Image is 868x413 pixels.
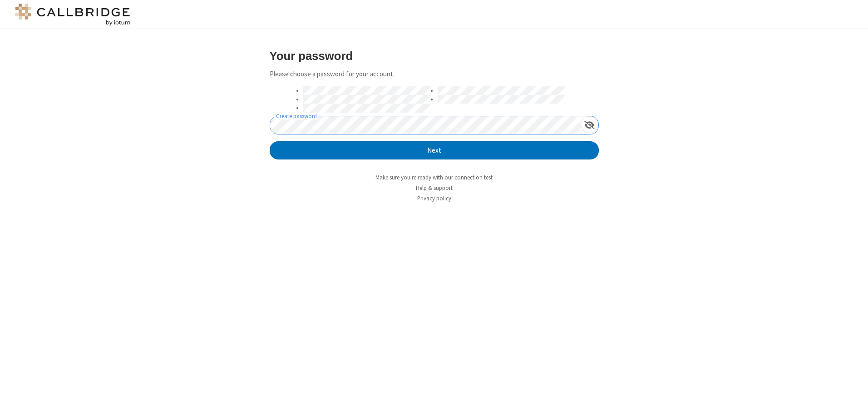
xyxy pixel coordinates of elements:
a: Privacy policy [417,194,451,202]
img: logo@2x.png [14,4,132,25]
a: Make sure you're ready with our connection test [375,174,493,181]
a: Help & support [416,184,453,192]
div: Show password [581,116,598,133]
p: Please choose a password for your account. [270,69,599,80]
h3: Your password [270,50,599,62]
input: Create password [270,116,581,134]
button: Next [270,141,599,159]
